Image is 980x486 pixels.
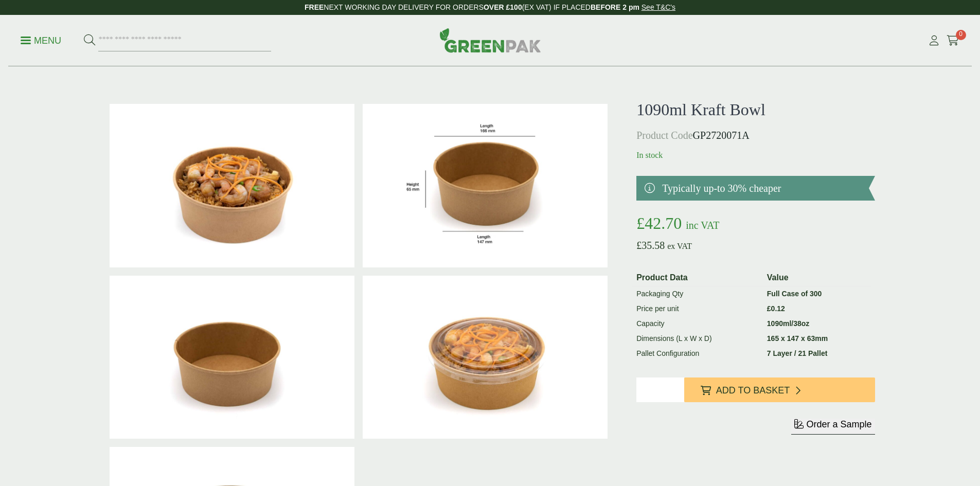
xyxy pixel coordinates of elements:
[591,3,639,11] strong: BEFORE 2 pm
[363,104,608,267] img: KraftBowl_1090
[767,290,822,298] strong: Full Case of 300
[484,3,522,11] strong: OVER £100
[667,242,692,250] span: ex VAT
[636,240,642,251] span: £
[767,319,810,328] strong: 1090ml/38oz
[439,28,541,52] img: GreenPak Supplies
[956,30,966,40] span: 0
[110,276,354,439] img: Kraft Bowl 1090ml
[632,316,763,331] td: Capacity
[947,33,959,48] a: 0
[642,3,675,11] a: See T&C's
[806,419,871,429] span: Order a Sample
[767,304,771,313] span: £
[636,130,692,141] span: Product Code
[947,35,959,46] i: Cart
[636,128,875,143] p: GP2720071A
[684,377,875,402] button: Add to Basket
[636,149,875,161] p: In stock
[928,35,940,46] i: My Account
[686,220,719,231] span: inc VAT
[632,331,763,346] td: Dimensions (L x W x D)
[363,276,608,439] img: Kraft Bowl 1090ml With Prawns And Rice And Lid
[636,100,875,119] h1: 1090ml Kraft Bowl
[636,240,665,251] bdi: 35.58
[632,286,763,302] td: Packaging Qty
[636,214,645,232] span: £
[632,269,763,286] th: Product Data
[716,385,790,397] span: Add to Basket
[632,346,763,361] td: Pallet Configuration
[767,334,828,343] strong: 165 x 147 x 63mm
[636,214,682,232] bdi: 42.70
[791,419,875,435] button: Order a Sample
[632,301,763,316] td: Price per unit
[767,304,785,313] bdi: 0.12
[21,34,61,45] a: Menu
[305,3,324,11] strong: FREE
[21,34,61,47] p: Menu
[763,269,871,286] th: Value
[767,349,828,357] strong: 7 Layer / 21 Pallet
[110,104,354,267] img: Kraft Bowl 1090ml With Prawns And Rice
